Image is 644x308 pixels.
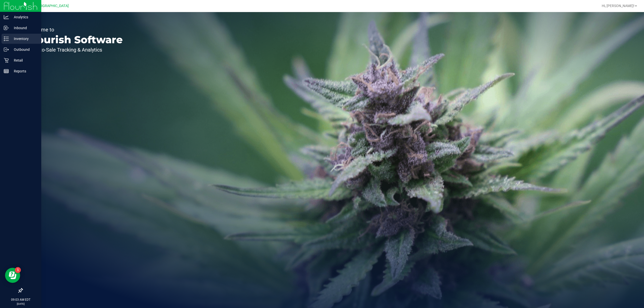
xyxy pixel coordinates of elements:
[9,14,39,20] p: Analytics
[27,27,123,32] p: Welcome to
[9,47,39,53] p: Outbound
[4,58,9,63] inline-svg: Retail
[9,68,39,74] p: Reports
[4,36,9,41] inline-svg: Inventory
[9,25,39,31] p: Inbound
[34,4,69,8] span: [GEOGRAPHIC_DATA]
[27,35,123,45] p: Flourish Software
[15,267,21,273] iframe: Resource center unread badge
[4,25,9,30] inline-svg: Inbound
[4,15,9,20] inline-svg: Analytics
[2,297,39,302] p: 09:03 AM EDT
[4,69,9,74] inline-svg: Reports
[2,302,39,306] p: [DATE]
[602,4,634,8] span: Hi, [PERSON_NAME]!
[4,47,9,52] inline-svg: Outbound
[27,47,123,52] p: Seed-to-Sale Tracking & Analytics
[9,36,39,42] p: Inventory
[5,268,20,283] iframe: Resource center
[9,57,39,63] p: Retail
